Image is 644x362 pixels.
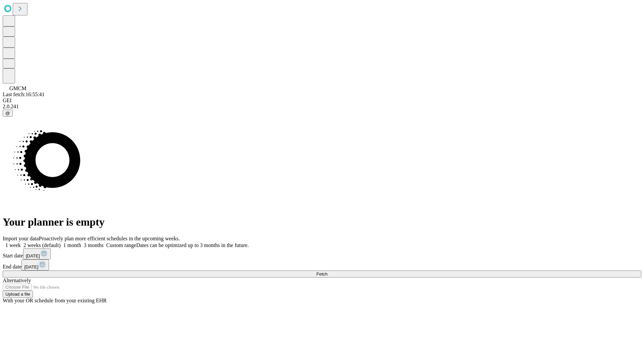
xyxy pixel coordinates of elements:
[3,298,107,303] span: With your OR schedule from your existing EHR
[3,236,39,241] span: Import your data
[3,98,641,104] div: GEI
[23,248,51,259] button: [DATE]
[3,259,641,270] div: End date
[106,242,136,248] span: Custom range
[5,111,10,116] span: @
[316,271,327,277] span: Fetch
[5,242,21,248] span: 1 week
[63,242,81,248] span: 1 month
[84,242,104,248] span: 3 months
[26,253,40,258] span: [DATE]
[3,278,31,283] span: Alternatively
[3,92,45,97] span: Last fetch: 16:55:41
[3,110,13,117] button: @
[23,242,61,248] span: 2 weeks (default)
[24,264,38,269] span: [DATE]
[9,85,26,91] span: GMCM
[39,236,180,241] span: Proactively plan more efficient schedules in the upcoming weeks.
[136,242,249,248] span: Dates can be optimized up to 3 months in the future.
[3,291,33,298] button: Upload a file
[3,104,641,110] div: 2.0.241
[3,270,641,278] button: Fetch
[21,259,49,270] button: [DATE]
[3,248,641,259] div: Start date
[3,216,641,228] h1: Your planner is empty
